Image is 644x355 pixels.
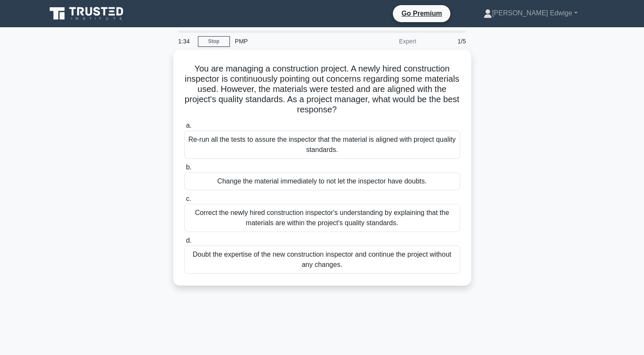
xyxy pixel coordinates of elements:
[396,8,447,19] a: Go Premium
[173,33,198,50] div: 1:34
[186,237,192,244] span: d.
[183,63,461,115] h5: You are managing a construction project. A newly hired construction inspector is continuously poi...
[347,33,421,50] div: Expert
[186,122,192,129] span: a.
[198,36,230,47] a: Stop
[184,131,460,159] div: Re-run all the tests to assure the inspector that the material is aligned with project quality st...
[463,5,598,22] a: [PERSON_NAME] Edwige
[184,204,460,232] div: Correct the newly hired construction inspector's understanding by explaining that the materials a...
[421,33,471,50] div: 1/5
[184,172,460,190] div: Change the material immediately to not let the inspector have doubts.
[186,195,191,202] span: c.
[230,33,347,50] div: PMP
[186,163,192,171] span: b.
[184,246,460,274] div: Doubt the expertise of the new construction inspector and continue the project without any changes.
